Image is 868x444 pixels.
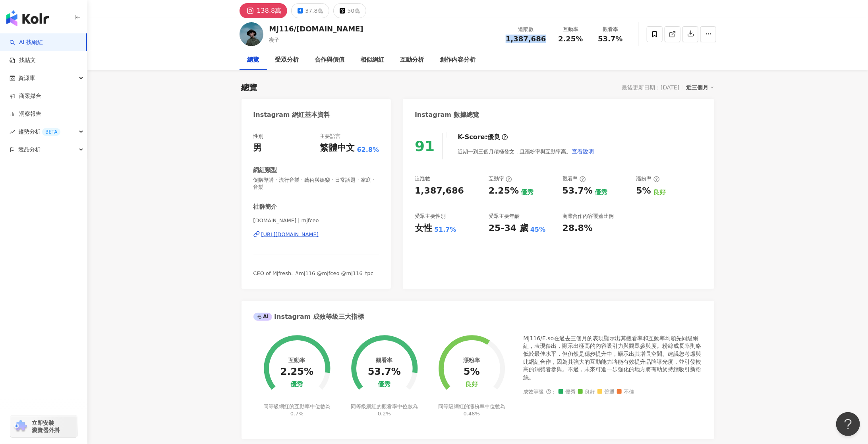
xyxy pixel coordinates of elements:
[240,22,263,46] img: KOL Avatar
[836,412,860,436] iframe: Help Scout Beacon - Open
[275,55,299,65] div: 受眾分析
[253,166,277,174] div: 網紅類型
[269,24,363,34] div: MJ116/[DOMAIN_NAME]
[361,55,385,65] div: 相似網紅
[437,403,506,417] div: 同等級網紅的漲粉率中位數為
[378,381,391,388] div: 優秀
[6,10,49,26] img: logo
[595,25,626,33] div: 觀看率
[400,55,424,65] div: 互動分析
[10,416,77,437] a: chrome extension立即安裝 瀏覽器外掛
[415,222,432,235] div: 女性
[636,175,660,182] div: 漲粉率
[487,133,500,142] div: 優良
[350,403,419,417] div: 同等級網紅的觀看率中位數為
[262,403,332,417] div: 同等級網紅的互動率中位數為
[598,35,622,43] span: 53.7%
[559,389,576,395] span: 優秀
[622,84,679,91] div: 最後更新日期：[DATE]
[653,188,666,197] div: 良好
[595,188,607,197] div: 優秀
[315,55,345,65] div: 合作與價值
[288,357,305,363] div: 互動率
[563,175,586,182] div: 觀看率
[10,110,41,118] a: 洞察報告
[269,37,280,43] span: 瘦子
[320,142,355,154] div: 繁體中文
[415,185,464,197] div: 1,387,686
[489,175,512,182] div: 互動率
[253,111,331,119] div: Instagram 網紅基本資料
[440,55,476,65] div: 創作內容分析
[253,217,379,224] span: [DOMAIN_NAME] | mjfceo
[617,389,634,395] span: 不佳
[357,145,379,154] span: 62.8%
[563,213,614,220] div: 商業合作內容覆蓋比例
[572,148,594,155] span: 查看說明
[253,203,277,211] div: 社群簡介
[524,335,702,382] div: MJ116/E.so在過去三個月的表現顯示出其觀看率和互動率均領先同級網紅，表現傑出，顯示出極高的內容吸引力與觀眾參與度。粉絲成長率則略低於最佳水平，但仍然是穩步提升中，顯示出其增長空間。建議您...
[18,141,41,159] span: 競品分析
[506,25,546,33] div: 追蹤數
[506,35,546,43] span: 1,387,686
[571,143,594,159] button: 查看說明
[636,185,651,197] div: 5%
[489,222,528,235] div: 25-34 歲
[320,133,341,140] div: 主要語言
[466,381,478,388] div: 良好
[563,185,593,197] div: 53.7%
[280,366,313,378] div: 2.25%
[563,222,593,235] div: 28.8%
[10,56,36,64] a: 找貼文
[578,389,595,395] span: 良好
[464,366,480,378] div: 5%
[32,419,60,434] span: 立即安裝 瀏覽器外掛
[10,129,15,135] span: rise
[415,111,479,119] div: Instagram 數據總覽
[458,133,508,142] div: K-Score :
[434,225,456,234] div: 51.7%
[489,213,520,220] div: 受眾主要年齡
[247,55,259,65] div: 總覽
[253,270,373,276] span: CEO of Mjfresh. #mj116 @mjfceo @mj116_tpc
[376,357,392,363] div: 觀看率
[261,231,319,238] div: [URL][DOMAIN_NAME]
[524,389,702,395] div: 成效等級 ：
[18,69,35,87] span: 資源庫
[253,176,379,191] span: 促購導購 · 流行音樂 · 藝術與娛樂 · 日常話題 · 家庭 · 音樂
[10,39,43,47] a: searchAI 找網紅
[458,143,594,159] div: 近期一到三個月積極發文，且漲粉率與互動率高。
[305,5,323,16] div: 37.8萬
[415,213,446,220] div: 受眾主要性別
[253,133,264,140] div: 性別
[290,381,303,388] div: 優秀
[291,3,329,18] button: 37.8萬
[253,313,273,321] div: AI
[378,411,391,417] span: 0.2%
[489,185,519,197] div: 2.25%
[558,35,583,43] span: 2.25%
[521,188,534,197] div: 優秀
[13,420,28,433] img: chrome extension
[333,3,366,18] button: 50萬
[464,357,480,363] div: 漲粉率
[240,3,288,18] button: 138.8萬
[42,128,60,136] div: BETA
[686,82,714,93] div: 近三個月
[18,123,60,141] span: 趨勢分析
[368,366,401,378] div: 53.7%
[253,142,262,154] div: 男
[415,138,435,154] div: 91
[253,231,379,238] a: [URL][DOMAIN_NAME]
[530,225,545,234] div: 45%
[347,5,360,16] div: 50萬
[242,82,257,93] div: 總覽
[415,175,430,182] div: 追蹤數
[10,92,41,100] a: 商案媒合
[253,312,364,321] div: Instagram 成效等級三大指標
[597,389,615,395] span: 普通
[257,5,282,16] div: 138.8萬
[290,411,304,417] span: 0.7%
[556,25,586,33] div: 互動率
[464,411,480,417] span: 0.48%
